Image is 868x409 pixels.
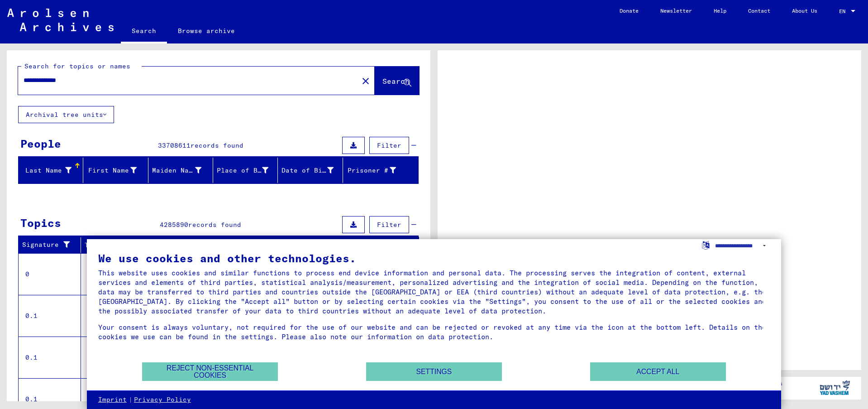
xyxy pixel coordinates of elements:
[98,322,770,342] div: Your consent is always voluntary, not required for the use of our website and can be rejected or ...
[217,166,268,175] div: Place of Birth
[98,268,770,316] div: This website uses cookies and similar functions to process end device information and personal da...
[83,158,148,183] mat-header-cell: First Name
[20,135,61,152] div: People
[281,163,344,178] div: Date of Birth
[167,20,246,42] a: Browse archive
[85,238,410,252] div: Title
[148,158,213,183] mat-header-cell: Maiden Name
[188,221,241,229] span: records found
[87,163,148,178] div: First Name
[22,238,83,252] div: Signature
[22,163,83,178] div: Last Name
[19,158,83,183] mat-header-cell: Last Name
[839,8,849,14] span: EN
[357,72,375,90] button: Clear
[20,215,61,231] div: Topics
[22,240,74,250] div: Signature
[19,295,81,337] td: 0.1
[160,221,188,229] span: 4285890
[121,20,167,43] a: Search
[98,253,770,264] div: We use cookies and other technologies.
[281,166,333,175] div: Date of Birth
[191,141,243,149] span: records found
[343,158,418,183] mat-header-cell: Prisoner #
[158,141,191,149] span: 33708611
[87,166,136,175] div: First Name
[22,166,72,175] div: Last Name
[590,362,726,381] button: Accept all
[85,241,401,250] div: Title
[152,166,201,175] div: Maiden Name
[134,395,191,404] a: Privacy Policy
[377,141,401,149] span: Filter
[7,9,114,31] img: Arolsen_neg.svg
[818,376,852,399] img: yv_logo.png
[366,362,502,381] button: Settings
[375,67,419,95] button: Search
[217,163,280,178] div: Place of Birth
[278,158,343,183] mat-header-cell: Date of Birth
[98,395,127,404] a: Imprint
[377,221,401,229] span: Filter
[18,106,114,123] button: Archival tree units
[347,166,396,175] div: Prisoner #
[152,163,213,178] div: Maiden Name
[369,137,409,154] button: Filter
[19,253,81,295] td: 0
[369,216,409,233] button: Filter
[24,62,130,70] mat-label: Search for topics or names
[19,337,81,378] td: 0.1
[213,158,278,183] mat-header-cell: Place of Birth
[142,362,278,381] button: Reject non-essential cookies
[382,77,410,86] span: Search
[347,163,407,178] div: Prisoner #
[360,76,371,87] mat-icon: close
